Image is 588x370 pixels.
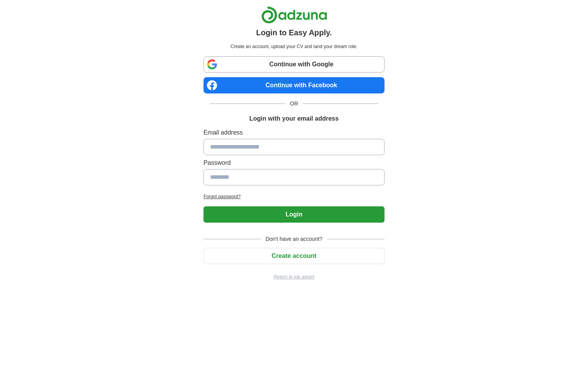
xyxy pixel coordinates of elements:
[203,128,385,137] label: Email address
[261,6,327,24] img: Adzuna logo
[203,158,385,168] label: Password
[203,273,385,280] a: Return to job advert
[203,77,385,93] a: Continue with Facebook
[261,235,327,243] span: Don't have an account?
[203,248,385,264] button: Create account
[285,100,303,108] span: OR
[203,193,385,200] a: Forgot password?
[249,114,338,123] h1: Login with your email address
[203,56,385,73] a: Continue with Google
[256,27,332,38] h1: Login to Easy Apply.
[205,43,383,50] p: Create an account, upload your CV and land your dream role.
[203,206,385,223] button: Login
[203,252,385,259] a: Create account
